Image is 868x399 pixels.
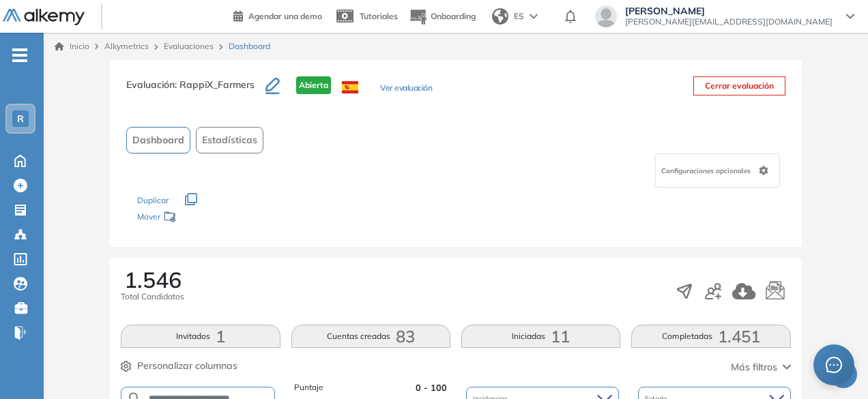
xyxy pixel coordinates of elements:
[461,325,620,348] button: Iniciadas11
[126,76,265,105] h3: Evaluación
[514,10,524,23] span: ES
[625,5,833,16] span: [PERSON_NAME]
[296,76,331,94] span: Abierta
[164,41,214,51] a: Evaluaciones
[294,381,323,394] span: Puntaje
[342,81,358,93] img: ESP
[3,9,85,26] img: Logo
[229,40,270,53] span: Dashboard
[416,381,447,394] span: 0 - 100
[731,360,777,374] span: Más filtros
[55,40,89,53] a: Inicio
[121,291,184,303] span: Total Candidatos
[104,41,149,51] span: Alkymetrics
[137,205,274,231] div: Mover
[175,78,255,91] span: : RappiX_Farmers
[121,325,280,348] button: Invitados1
[132,133,184,147] span: Dashboard
[661,166,753,176] span: Configuraciones opcionales
[825,356,843,374] span: message
[124,269,182,291] span: 1.546
[380,82,432,96] button: Ver evaluación
[360,11,398,21] span: Tutoriales
[137,195,169,205] span: Duplicar
[693,76,785,95] button: Cerrar evaluación
[431,11,476,21] span: Onboarding
[530,14,538,19] img: arrow
[196,127,263,153] button: Estadísticas
[233,7,322,23] a: Agendar una demo
[17,113,24,124] span: R
[492,8,508,25] img: world
[655,153,780,188] div: Configuraciones opcionales
[126,127,190,153] button: Dashboard
[202,133,257,147] span: Estadísticas
[137,359,237,373] span: Personalizar columnas
[731,360,791,374] button: Más filtros
[248,11,322,21] span: Agendar una demo
[625,16,833,27] span: [PERSON_NAME][EMAIL_ADDRESS][DOMAIN_NAME]
[409,2,476,31] button: Onboarding
[12,54,27,57] i: -
[121,359,237,373] button: Personalizar columnas
[291,325,450,348] button: Cuentas creadas83
[631,325,790,348] button: Completadas1.451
